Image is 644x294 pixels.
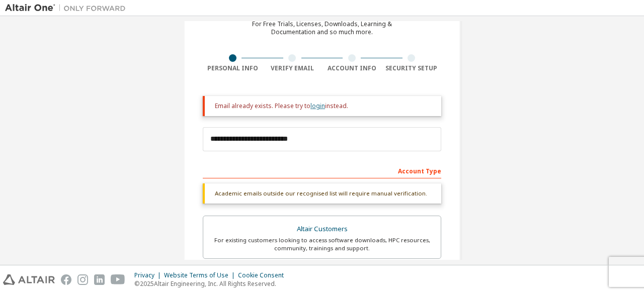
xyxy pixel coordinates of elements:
[5,3,131,13] img: Altair One
[134,279,290,288] p: © 2025 Altair Engineering, Inc. All Rights Reserved.
[77,274,88,285] img: instagram.svg
[94,274,105,285] img: linkedin.svg
[310,102,325,110] a: login
[111,274,125,285] img: youtube.svg
[61,274,71,285] img: facebook.svg
[252,20,392,36] div: For Free Trials, Licenses, Downloads, Learning & Documentation and so much more.
[209,222,435,236] div: Altair Customers
[263,64,323,72] div: Verify Email
[382,64,442,72] div: Security Setup
[215,102,433,110] div: Email already exists. Please try to instead.
[203,64,263,72] div: Personal Info
[164,271,238,279] div: Website Terms of Use
[134,271,164,279] div: Privacy
[203,162,441,178] div: Account Type
[3,274,55,285] img: altair_logo.svg
[322,64,382,72] div: Account Info
[209,236,435,252] div: For existing customers looking to access software downloads, HPC resources, community, trainings ...
[203,183,441,204] div: Academic emails outside our recognised list will require manual verification.
[238,271,290,279] div: Cookie Consent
